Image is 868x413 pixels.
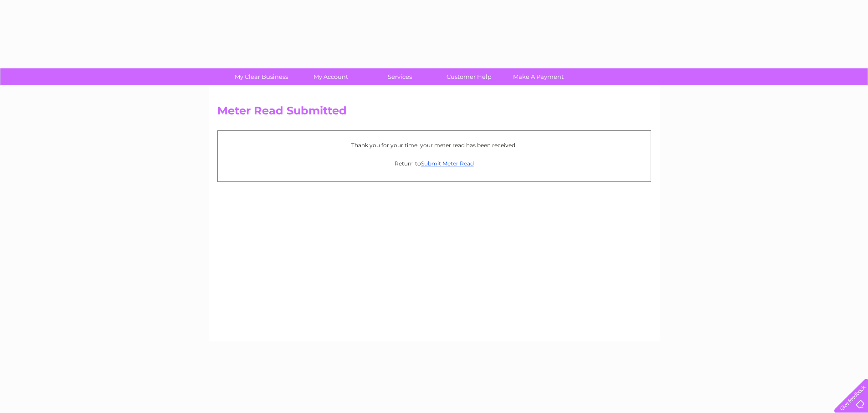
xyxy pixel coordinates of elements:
a: Customer Help [431,68,507,85]
a: Make A Payment [501,68,576,85]
a: My Clear Business [224,68,299,85]
p: Return to [222,159,646,168]
a: Submit Meter Read [421,160,474,167]
a: Services [362,68,437,85]
h2: Meter Read Submitted [217,104,651,122]
a: My Account [293,68,368,85]
p: Thank you for your time, your meter read has been received. [222,141,646,150]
